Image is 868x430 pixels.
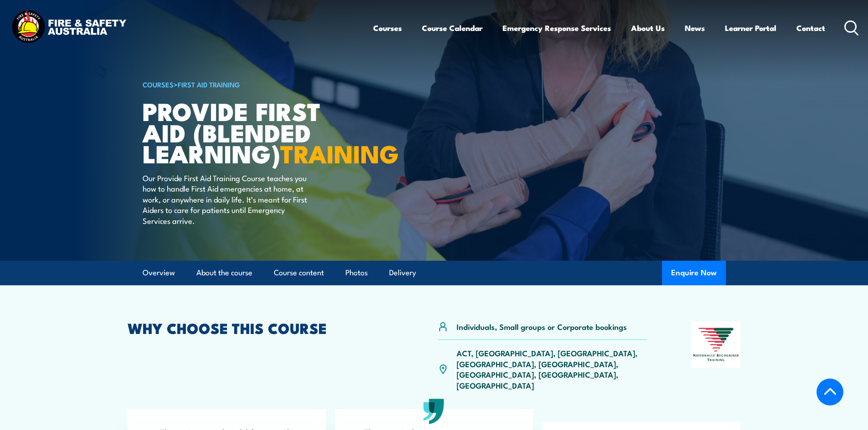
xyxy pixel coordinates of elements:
a: Overview [143,261,175,285]
p: Our Provide First Aid Training Course teaches you how to handle First Aid emergencies at home, at... [143,172,309,226]
p: Individuals, Small groups or Corporate bookings [457,321,627,332]
h6: > [143,79,368,90]
a: First Aid Training [178,79,240,89]
a: COURSES [143,79,174,89]
a: News [685,16,705,40]
a: Courses [373,16,402,40]
a: Course Calendar [422,16,483,40]
img: Nationally Recognised Training logo. [692,321,741,368]
a: Photos [345,261,368,285]
h2: WHY CHOOSE THIS COURSE [128,321,394,334]
a: About Us [631,16,665,40]
a: Learner Portal [725,16,776,40]
a: Delivery [389,261,416,285]
a: Course content [274,261,324,285]
a: Emergency Response Services [503,16,611,40]
h1: Provide First Aid (Blended Learning) [143,100,368,164]
a: About the course [196,261,252,285]
button: Enquire Now [662,261,726,285]
p: ACT, [GEOGRAPHIC_DATA], [GEOGRAPHIC_DATA], [GEOGRAPHIC_DATA], [GEOGRAPHIC_DATA], [GEOGRAPHIC_DATA... [457,348,647,390]
a: Contact [796,16,825,40]
strong: TRAINING [280,134,399,172]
